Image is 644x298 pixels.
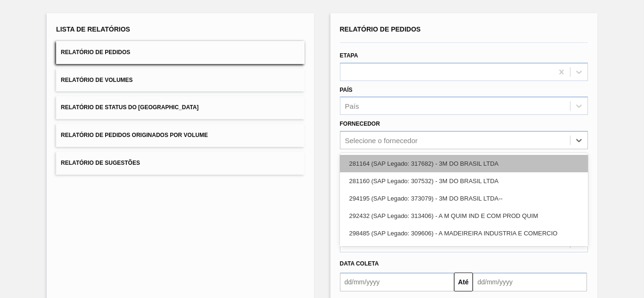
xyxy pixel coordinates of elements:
[56,96,304,119] button: Relatório de Status do [GEOGRAPHIC_DATA]
[345,137,418,145] div: Selecione o fornecedor
[340,121,380,127] label: Fornecedor
[61,160,140,166] span: Relatório de Sugestões
[56,25,130,33] span: Lista de Relatórios
[454,273,473,291] button: Até
[56,124,304,147] button: Relatório de Pedidos Originados por Volume
[340,87,353,93] label: País
[340,172,588,190] div: 281160 (SAP Legado: 307532) - 3M DO BRASIL LTDA
[56,69,304,92] button: Relatório de Volumes
[340,225,588,242] div: 298485 (SAP Legado: 309606) - A MADEIREIRA INDUSTRIA E COMERCIO
[345,102,359,110] div: País
[340,260,379,267] span: Data coleta
[340,242,588,259] div: 356259 - ACONCAL S. A.
[340,155,588,172] div: 281164 (SAP Legado: 317682) - 3M DO BRASIL LTDA
[61,104,198,111] span: Relatório de Status do [GEOGRAPHIC_DATA]
[340,190,588,207] div: 294195 (SAP Legado: 373079) - 3M DO BRASIL LTDA--
[61,132,208,138] span: Relatório de Pedidos Originados por Volume
[56,152,304,175] button: Relatório de Sugestões
[61,49,130,56] span: Relatório de Pedidos
[61,77,132,83] span: Relatório de Volumes
[56,41,304,64] button: Relatório de Pedidos
[473,273,587,291] input: dd/mm/yyyy
[340,273,454,291] input: dd/mm/yyyy
[340,52,358,59] label: Etapa
[340,25,421,33] span: Relatório de Pedidos
[340,207,588,225] div: 292432 (SAP Legado: 313406) - A M QUIM IND E COM PROD QUIM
